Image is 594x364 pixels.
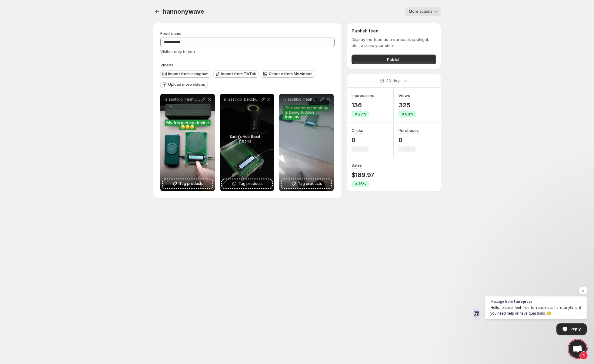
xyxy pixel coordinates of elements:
[282,179,331,188] button: Tag products
[405,7,441,16] button: More actions
[352,127,363,133] h3: Clicks
[168,72,209,76] span: Import from Instagram
[160,70,211,78] button: Import from Instagram
[168,82,205,87] span: Upload more videos
[352,28,436,34] h2: Publish feed
[160,94,215,191] div: ssstikio_healflux_1747854537762 - TrimTag products
[570,324,581,334] span: Reply
[269,72,312,76] span: Choose from My videos
[160,81,208,88] button: Upload more videos
[213,70,259,78] button: Import from TikTok
[399,127,419,133] h3: Purchases
[352,55,436,64] button: Publish
[160,31,182,36] span: Feed name
[220,94,274,191] div: ssstikio_bexxlyco_1747854561002 1 - TrimTag products
[352,136,369,144] p: 0
[386,78,402,84] p: 30 days
[279,94,334,191] div: ssstikio_healflux_1751907689460 - TrimTag products
[490,305,581,316] span: Hello, please feel free to reach out here anytime if you need help or have questions. 😊
[352,162,362,168] h3: Sales
[579,351,588,360] span: 1
[153,7,162,16] button: Settings
[160,49,196,54] span: Visible only to you.
[490,300,513,303] span: Message from
[288,97,319,102] p: ssstikio_healflux_1751907689460 - Trim
[179,181,203,187] span: Tag products
[352,102,374,109] p: 136
[352,92,374,99] h3: Impressions
[514,300,532,303] span: Storeprops
[228,97,260,102] p: ssstikio_bexxlyco_1747854561002 1 - Trim
[261,70,315,78] button: Choose from My videos
[352,36,436,48] p: Display the feed as a carousel, spotlight, etc., across your store.
[221,72,256,76] span: Import from TikTok
[298,181,322,187] span: Tag products
[222,179,272,188] button: Tag products
[409,9,432,14] span: More actions
[387,56,401,62] span: Publish
[160,62,173,67] span: Videos
[569,340,587,358] div: Open chat
[163,179,212,188] button: Tag products
[169,97,200,102] p: ssstikio_healflux_1747854537762 - Trim
[239,181,263,187] span: Tag products
[405,112,414,117] span: 80%
[163,8,204,15] span: harmonywave
[352,171,375,179] p: $189.97
[399,136,419,144] p: 0
[358,112,367,117] span: 27%
[399,102,416,109] p: 325
[358,182,366,186] span: 36%
[399,92,410,99] h3: Views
